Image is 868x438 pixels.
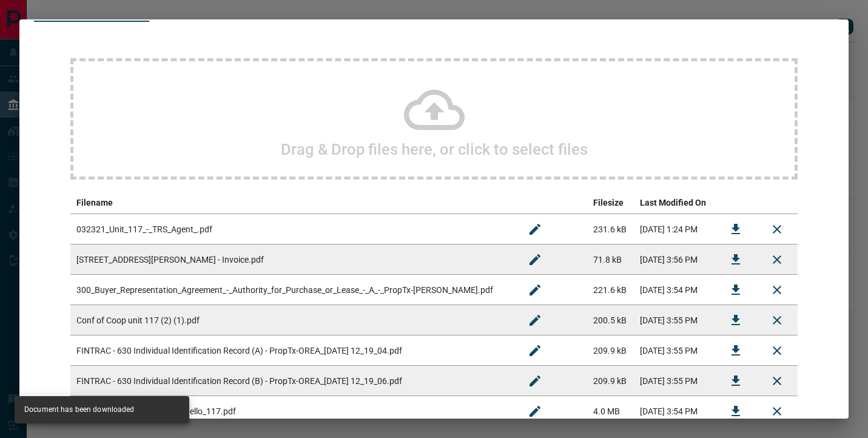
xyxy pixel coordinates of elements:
td: 231.6 kB [587,214,634,244]
button: Download [721,245,750,274]
td: [DATE] 3:55 PM [634,305,715,335]
td: FINTRAC - 630 Individual Identification Record (A) - PropTx-OREA_[DATE] 12_19_04.pdf [70,335,514,366]
td: FINTRAC - 630 Individual Identification Record (B) - PropTx-OREA_[DATE] 12_19_06.pdf [70,366,514,396]
button: Download [721,306,750,335]
td: 71.8 kB [587,244,634,275]
td: 221.6 kB [587,275,634,305]
button: Remove File [762,366,792,396]
button: Remove File [762,245,792,274]
td: [DATE] 1:24 PM [634,214,715,244]
td: 4.0 MB [587,396,634,426]
button: Rename [520,306,550,335]
div: Drag & Drop files here, or click to select files [70,58,798,180]
td: Conf of Coop unit 117 (2) (1).pdf [70,305,514,335]
button: Remove File [762,336,792,365]
td: [DATE] 3:55 PM [634,366,715,396]
th: download action column [715,192,756,214]
td: [STREET_ADDRESS][PERSON_NAME] - Invoice.pdf [70,244,514,275]
button: Download [721,215,750,244]
button: Rename [520,275,550,305]
button: Remove File [762,275,792,305]
button: Download [721,336,750,365]
button: Rename [520,245,550,274]
button: Remove File [762,306,792,335]
td: [DATE] 3:55 PM [634,335,715,366]
th: edit column [514,192,587,214]
button: Remove File [762,397,792,426]
button: Download [721,275,750,305]
h2: Drag & Drop files here, or click to select files [281,140,588,158]
td: [DATE] 3:54 PM [634,275,715,305]
button: Download [721,397,750,426]
td: 209.9 kB [587,366,634,396]
button: Rename [520,336,550,365]
td: 209.9 kB [587,335,634,366]
th: Filename [70,192,514,214]
button: Rename [520,366,550,396]
td: [DATE] 3:54 PM [634,396,715,426]
button: Remove File [762,215,792,244]
td: 032321_Unit_117_-_TRS_Agent_.pdf [70,214,514,244]
th: Filesize [587,192,634,214]
button: Rename [520,397,550,426]
th: Last Modified On [634,192,715,214]
button: Download [721,366,750,396]
td: 200.5 kB [587,305,634,335]
div: Document has been downloaded [24,400,135,420]
th: delete file action column [756,192,798,214]
td: [DATE] 3:56 PM [634,244,715,275]
button: Rename [520,215,550,244]
td: 300_Buyer_Representation_Agreement_-_Authority_for_Purchase_or_Lease_-_A_-_PropTx-[PERSON_NAME].pdf [70,275,514,305]
td: Purchase_Agreement_Montebello_117.pdf [70,396,514,426]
